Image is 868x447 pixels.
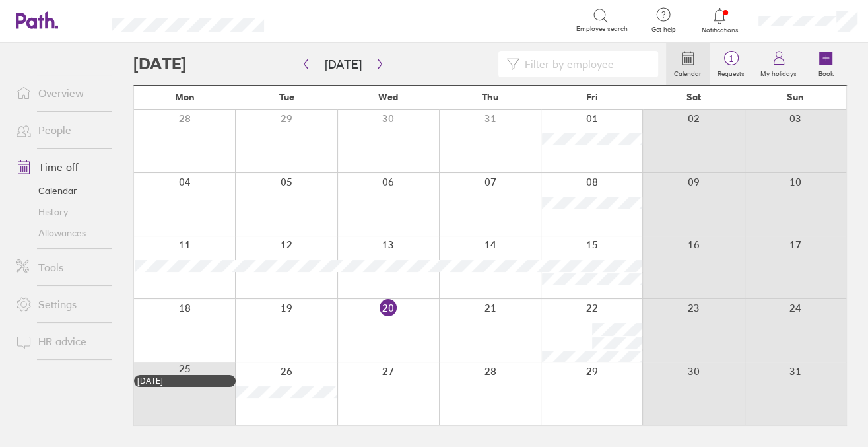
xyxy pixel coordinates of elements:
label: Calendar [666,66,710,78]
span: Fri [586,92,598,102]
span: Sat [686,92,701,102]
a: Allowances [5,223,112,244]
a: Tools [5,254,112,281]
a: People [5,117,112,143]
span: Get help [642,26,685,34]
span: Thu [482,92,498,102]
label: Requests [710,66,752,78]
span: Sun [787,92,804,102]
label: My holidays [752,66,805,78]
span: 1 [710,53,752,64]
span: Tue [279,92,294,102]
a: 1Requests [710,43,752,85]
span: Notifications [698,26,741,34]
a: Calendar [666,43,710,85]
a: Book [805,43,847,85]
a: HR advice [5,328,112,355]
input: Filter by employee [519,52,650,77]
span: Employee search [576,25,628,33]
div: Search [300,14,333,26]
a: My holidays [752,43,805,85]
a: Time off [5,154,112,180]
a: Overview [5,80,112,106]
a: Settings [5,291,112,318]
span: Mon [175,92,195,102]
span: Wed [378,92,398,102]
button: [DATE] [314,53,372,75]
a: Notifications [698,7,741,34]
a: History [5,201,112,223]
label: Book [811,66,842,78]
a: Calendar [5,180,112,201]
div: [DATE] [137,376,232,386]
